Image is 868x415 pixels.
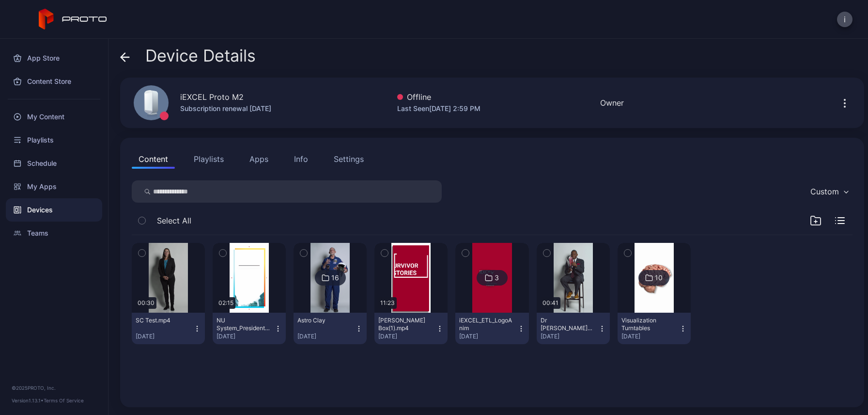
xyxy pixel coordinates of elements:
button: i [837,12,852,27]
div: Settings [334,153,364,165]
button: Info [287,149,315,169]
button: NU System_President Gold.mp4[DATE] [213,313,286,344]
div: Offline [397,91,480,103]
div: [DATE] [378,333,436,340]
div: Last Seen [DATE] 2:59 PM [397,103,480,114]
div: [DATE] [459,333,517,340]
button: Dr [PERSON_NAME] Report_UPSCL.mp4[DATE] [537,313,610,344]
a: Schedule [6,152,102,175]
a: Teams [6,222,102,245]
button: Content [132,149,175,169]
a: App Store [6,47,102,70]
div: [DATE] [621,333,679,340]
div: Astro Clay [297,317,351,324]
div: NU System_President Gold.mp4 [217,317,270,332]
button: iEXCEL_ETL_LogoAnim[DATE] [455,313,528,344]
a: Playlists [6,128,102,152]
span: Device Details [145,47,256,65]
button: Visualization Turntables[DATE] [618,313,691,344]
div: Custom [810,187,839,196]
div: © 2025 PROTO, Inc. [12,384,96,392]
div: [DATE] [136,333,193,340]
div: Dr Davies_Annual Report_UPSCL.mp4 [541,317,594,332]
div: SC Test.mp4 [136,317,189,324]
button: Custom [806,180,852,203]
div: Info [294,153,308,165]
div: [DATE] [297,333,355,340]
button: [PERSON_NAME] Box(1).mp4[DATE] [374,313,448,344]
div: Owner [600,97,624,109]
button: Apps [243,149,275,169]
div: iEXCEL_ETL_LogoAnim [459,317,512,332]
div: Randy Backman_Proto Box(1).mp4 [378,317,432,332]
a: Terms Of Service [44,398,84,403]
div: 16 [331,273,339,282]
span: Select All [157,215,191,226]
a: Content Store [6,70,102,93]
div: 10 [655,273,663,282]
button: SC Test.mp4[DATE] [132,313,205,344]
a: My Apps [6,175,102,198]
div: 3 [495,273,499,282]
button: Playlists [187,149,231,169]
span: Version 1.13.1 • [12,398,44,403]
div: iEXCEL Proto M2 [180,91,244,103]
a: My Content [6,105,102,128]
button: Astro Clay[DATE] [294,313,367,344]
button: Settings [327,149,371,169]
div: [DATE] [541,333,598,340]
div: [DATE] [217,333,274,340]
div: Visualization Turntables [621,317,675,332]
div: Subscription renewal [DATE] [180,103,271,114]
a: Devices [6,198,102,222]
